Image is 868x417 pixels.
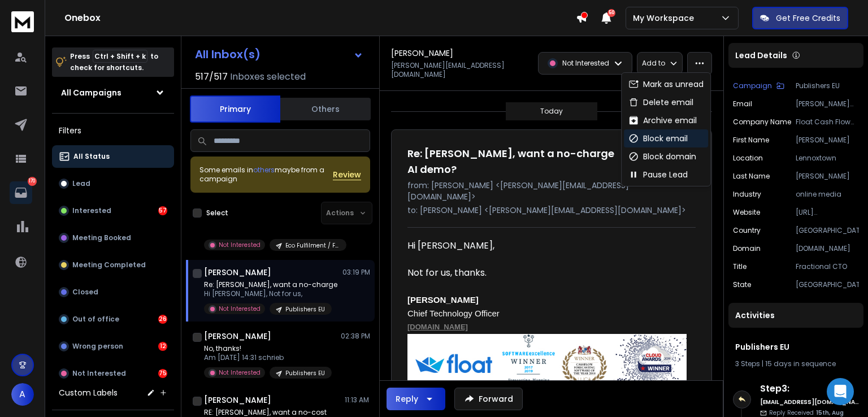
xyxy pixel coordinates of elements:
div: Reply [396,393,418,405]
h6: Step 3 : [760,382,859,396]
div: 75 [158,369,167,378]
h1: [PERSON_NAME] [204,267,271,278]
button: Forward [454,388,523,410]
p: Email [733,99,752,108]
div: Activities [728,303,863,328]
span: A [11,383,34,406]
p: First Name [733,136,769,145]
p: Interested [72,206,111,215]
p: Wrong person [72,342,123,351]
span: 15 days in sequence [765,359,836,368]
p: 03:19 PM [342,268,370,277]
p: from: [PERSON_NAME] <[PERSON_NAME][EMAIL_ADDRESS][DOMAIN_NAME]> [407,180,696,202]
span: 517 / 517 [195,70,228,84]
p: Not Interested [72,369,126,378]
p: Get Free Credits [776,12,840,24]
p: All Status [73,152,110,161]
p: Not Interested [219,241,261,249]
h3: Custom Labels [59,387,118,398]
p: Re: [PERSON_NAME], want a no-charge [204,280,337,289]
div: Mark as unread [628,79,704,90]
p: Company Name [733,118,791,127]
p: [DOMAIN_NAME] [796,244,859,253]
p: RE: [PERSON_NAME], want a no-cost [204,408,340,417]
div: Block email [628,133,688,144]
p: Eco Fulfilment / Free Consultation - Postage Cost Analysis / 11-25 [285,241,340,250]
p: Float Cash Flow Forecasting [796,118,859,127]
p: [GEOGRAPHIC_DATA] [796,280,859,289]
p: Add to [642,59,665,68]
p: 170 [28,177,37,186]
h3: Filters [52,123,174,138]
h3: Inboxes selected [230,70,306,84]
div: Not for us, thanks. [407,266,687,280]
div: Open Intercom Messenger [827,378,854,405]
b: [PERSON_NAME] [407,295,479,305]
p: Publishers EU [285,369,325,377]
p: Campaign [733,81,772,90]
p: 02:38 PM [341,332,370,341]
p: Am [DATE] 14:31 schrieb [204,353,332,362]
p: State [733,280,751,289]
p: location [733,154,763,163]
div: Some emails in maybe from a campaign [199,166,333,184]
div: | [735,359,857,368]
span: 15th, Aug [816,409,844,417]
h1: Publishers EU [735,341,857,353]
span: Ctrl + Shift + k [93,50,147,63]
p: Lead [72,179,90,188]
p: Out of office [72,315,119,324]
p: 11:13 AM [345,396,370,405]
p: Last Name [733,172,770,181]
p: [URL][DOMAIN_NAME] [796,208,859,217]
p: [GEOGRAPHIC_DATA] [796,226,859,235]
span: Review [333,169,361,180]
div: Block domain [628,151,696,162]
p: [PERSON_NAME] [796,172,859,181]
p: My Workspace [633,12,698,24]
p: Meeting Completed [72,260,146,270]
div: 26 [158,315,167,324]
p: Closed [72,288,98,297]
div: Delete email [628,97,693,108]
h1: Onebox [64,11,576,25]
p: [PERSON_NAME][EMAIL_ADDRESS][DOMAIN_NAME] [391,61,531,79]
img: logo [11,11,34,32]
div: Hi [PERSON_NAME], [407,239,687,253]
p: Not Interested [219,305,261,313]
p: Country [733,226,761,235]
p: online media [796,190,859,199]
button: Others [280,97,371,121]
h1: All Campaigns [61,87,121,98]
p: Reply Received [769,409,844,417]
span: 3 Steps [735,359,760,368]
img: Email+signature+late+2019.jpg [407,334,687,394]
p: Not Interested [562,59,609,68]
p: Press to check for shortcuts. [70,51,158,73]
a: [DOMAIN_NAME] [407,323,468,331]
p: title [733,262,747,271]
font: Chief Technology Officer [407,309,500,318]
h1: All Inbox(s) [195,49,261,60]
label: Select [206,208,228,218]
p: No, thanks! [204,344,332,353]
h6: [EMAIL_ADDRESS][DOMAIN_NAME] [760,398,859,406]
p: domain [733,244,761,253]
span: 50 [607,9,615,17]
p: website [733,208,760,217]
div: Archive email [628,115,697,126]
h1: [PERSON_NAME] [204,331,271,342]
p: Lead Details [735,50,787,61]
h1: Re: [PERSON_NAME], want a no-charge AI demo? [407,146,621,177]
p: Lennoxtown [796,154,859,163]
p: Publishers EU [285,305,325,314]
div: 57 [158,206,167,215]
p: [PERSON_NAME][EMAIL_ADDRESS][DOMAIN_NAME] [796,99,859,108]
p: [PERSON_NAME] [796,136,859,145]
p: Hi [PERSON_NAME], Not for us, [204,289,337,298]
p: Meeting Booked [72,233,131,242]
p: to: [PERSON_NAME] <[PERSON_NAME][EMAIL_ADDRESS][DOMAIN_NAME]> [407,205,696,216]
p: Fractional CTO [796,262,859,271]
p: Publishers EU [796,81,859,90]
span: others [253,165,275,175]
